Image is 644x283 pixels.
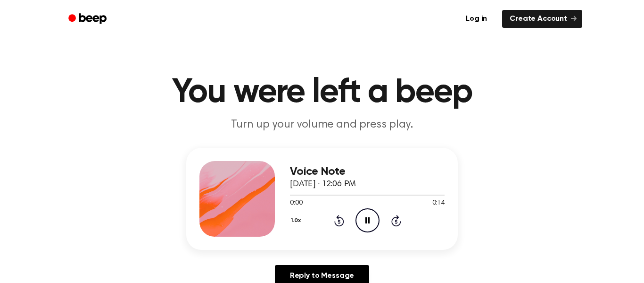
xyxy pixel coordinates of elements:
a: Log in [456,8,496,30]
h1: You were left a beep [81,76,563,110]
p: Turn up your volume and press play. [141,117,503,133]
a: Beep [62,10,115,28]
span: 0:14 [432,198,445,208]
span: [DATE] · 12:06 PM [290,180,356,189]
h3: Voice Note [290,165,445,178]
a: Create Account [502,10,582,28]
button: 1.0x [290,213,304,229]
span: 0:00 [290,198,302,208]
